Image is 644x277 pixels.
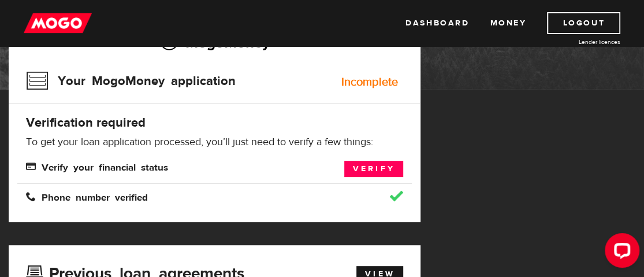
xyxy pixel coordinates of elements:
p: To get your loan application processed, you’ll just need to verify a few things: [26,135,403,149]
span: Phone number verified [26,191,148,201]
h4: Verification required [26,115,403,131]
div: Incomplete [341,76,397,88]
a: Logout [547,12,620,34]
img: mogo_logo-11ee424be714fa7cbb0f0f49df9e16ec.png [24,12,92,34]
a: Dashboard [405,12,469,34]
a: Lender licences [534,38,620,46]
a: Verify [344,161,403,177]
h3: Your MogoMoney application [26,66,236,96]
span: Verify your financial status [26,161,168,171]
iframe: LiveChat chat widget [595,228,644,277]
a: Money [490,12,526,34]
